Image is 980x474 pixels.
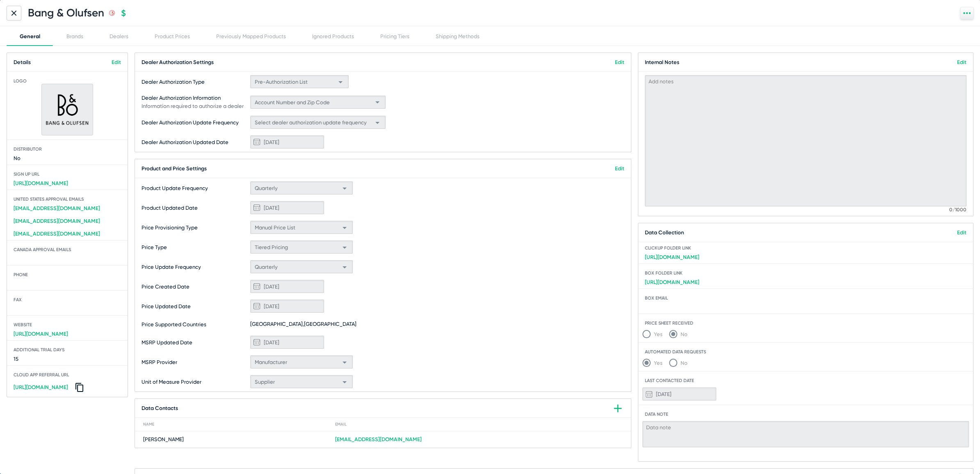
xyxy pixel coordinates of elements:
[142,284,248,290] span: Price Created Date
[638,349,973,355] span: Automated Data Requests
[7,247,128,252] span: Canada Approval Emails
[642,387,716,401] input: MM/DD/YYYY
[142,379,248,385] span: Unit of Measure Provider
[216,33,286,39] div: Previously Mapped Products
[142,185,248,191] span: Product Update Frequency
[250,336,324,349] input: MM/DD/YYYY
[142,119,248,126] span: Dealer Authorization Update Frequency
[255,379,275,385] span: Supplier
[638,412,973,417] span: Data Note
[7,202,107,215] a: [EMAIL_ADDRESS][DOMAIN_NAME]
[255,359,287,365] span: Manufacturer
[7,372,75,378] span: Cloud App Referral URL
[436,33,480,39] div: Shipping Methods
[142,165,207,172] span: Product and Price Settings
[255,185,278,191] span: Quarterly
[142,139,248,145] span: Dealer Authorization Updated Date
[7,227,107,240] a: [EMAIL_ADDRESS][DOMAIN_NAME]
[638,321,973,326] span: Price Sheet Received
[142,264,248,270] span: Price Update Frequency
[957,229,966,236] a: Edit
[250,319,304,329] span: [GEOGRAPHIC_DATA]
[335,436,422,442] a: [EMAIL_ADDRESS][DOMAIN_NAME]
[638,378,973,383] span: Last Contacted Date
[142,405,178,411] span: Data Contacts
[7,322,128,327] span: Website
[7,78,128,84] span: Logo
[250,300,324,313] input: MM/DD/YYYY
[255,244,288,250] span: Tiered Pricing
[645,229,684,236] span: Data Collection
[7,197,128,202] span: United States Approval Emails
[112,59,121,65] a: Edit
[645,59,679,65] span: Internal Notes
[142,205,248,211] span: Product Updated Date
[142,59,214,65] span: Dealer Authorization Settings
[142,95,248,101] span: Dealer Authorization Information
[255,119,367,126] span: Select dealer authorization update frequency
[142,244,248,250] span: Price Type
[250,280,263,293] button: Open calendar
[10,327,71,340] a: [URL][DOMAIN_NAME]
[142,339,248,346] span: MSRP Updated Date
[250,135,324,149] input: MM/DD/YYYY
[255,264,278,270] span: Quarterly
[335,422,623,427] div: Email
[142,303,248,309] span: Price Updated Date
[7,172,128,177] span: Sign up Url
[143,435,184,444] span: [PERSON_NAME]
[7,272,128,277] span: Phone
[20,33,40,39] div: General
[110,33,128,39] div: Dealers
[312,33,354,39] div: Ignored Products
[7,147,128,152] span: Distributor
[142,79,248,85] span: Dealer Authorization Type
[677,360,688,366] span: No
[303,321,304,327] span: ,
[677,331,688,337] span: No
[28,7,104,19] h1: Bang & Olufsen
[255,79,308,85] span: Pre-Authorization List
[642,251,703,263] a: [URL][DOMAIN_NAME]
[304,319,356,329] span: [GEOGRAPHIC_DATA]
[638,270,973,276] span: Box folder link
[255,224,295,231] span: Manual Price List
[143,422,335,427] div: Name
[14,59,31,65] span: Details
[949,207,966,213] mat-hint: 0/1000
[250,280,324,293] input: MM/DD/YYYY
[250,201,324,214] input: MM/DD/YYYY
[142,103,248,109] span: Information required to authorize a dealer
[615,165,624,172] a: Edit
[250,135,263,149] button: Open calendar
[615,59,624,65] a: Edit
[380,33,409,39] div: Pricing Tiers
[7,347,128,353] span: Additional Trial Days
[250,336,263,349] button: Open calendar
[651,331,662,337] span: Yes
[250,300,263,313] button: Open calendar
[66,33,83,39] div: Brands
[10,152,24,165] span: No
[651,360,662,366] span: Yes
[142,359,248,365] span: MSRP Provider
[638,295,973,301] span: Box email
[255,99,330,105] span: Account Number and Zip Code
[642,276,703,289] a: [URL][DOMAIN_NAME]
[142,224,248,231] span: Price Provisioning Type
[155,33,190,39] div: Product Prices
[42,92,93,126] img: BANG%20&%20OLUFSEN_637644819375939743.png
[10,177,71,190] a: [URL][DOMAIN_NAME]
[642,387,656,401] button: Open calendar
[10,381,71,394] a: [URL][DOMAIN_NAME]
[7,297,128,302] span: Fax
[10,353,22,365] span: 15
[638,245,973,251] span: ClickUp folder link
[142,321,248,327] span: Price Supported Countries
[957,59,966,65] a: Edit
[7,215,107,227] a: [EMAIL_ADDRESS][DOMAIN_NAME]
[250,201,263,214] button: Open calendar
